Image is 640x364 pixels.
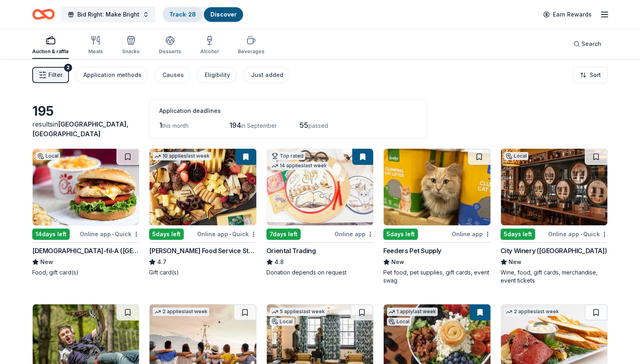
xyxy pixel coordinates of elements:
[270,318,294,326] div: Local
[32,148,139,277] a: Image for Chick-fil-A (Nashville Nolensville Pike)Local14days leftOnline app•Quick[DEMOGRAPHIC_DA...
[32,103,139,119] div: 195
[48,70,62,80] span: Filter
[391,257,404,267] span: New
[75,67,148,83] button: Application methods
[32,268,139,277] div: Food, gift card(s)
[36,152,60,160] div: Local
[590,70,601,80] span: Sort
[149,268,256,277] div: Gift card(s)
[149,229,184,240] div: 5 days left
[210,11,237,18] a: Discover
[501,268,608,285] div: Wine, food, gift cards, merchandise, event tickets
[266,268,374,277] div: Donation depends on request
[501,246,607,256] div: City Winery ([GEOGRAPHIC_DATA])
[32,5,55,24] a: Home
[112,231,114,237] span: •
[501,149,607,225] img: Image for City Winery (Nashville)
[159,48,181,55] div: Desserts
[452,229,491,239] div: Online app
[243,67,290,83] button: Just added
[169,11,196,18] a: Track· 28
[580,231,582,237] span: •
[573,67,608,83] button: Sort
[251,70,283,80] div: Just added
[501,229,535,240] div: 5 days left
[266,148,374,277] a: Image for Oriental TradingTop rated14 applieslast week7days leftOnline appOriental Trading4.8Dona...
[266,246,316,256] div: Oriental Trading
[40,257,53,267] span: New
[64,64,72,72] div: 2
[548,229,608,239] div: Online app Quick
[83,70,141,80] div: Application methods
[270,152,305,160] div: Top rated
[32,120,129,138] span: in
[122,32,139,59] button: Snacks
[538,7,596,22] a: Earn Rewards
[149,148,256,277] a: Image for Gordon Food Service Store10 applieslast week5days leftOnline app•Quick[PERSON_NAME] Foo...
[32,229,70,240] div: 14 days left
[383,229,418,240] div: 5 days left
[159,121,162,129] span: 1
[387,308,438,316] div: 1 apply last week
[88,32,103,59] button: Meals
[32,32,69,59] button: Auction & raffle
[299,121,308,129] span: 55
[274,257,284,267] span: 4.8
[149,246,256,256] div: [PERSON_NAME] Food Service Store
[238,48,264,55] div: Beverages
[229,121,241,129] span: 194
[335,229,374,239] div: Online app
[32,67,69,83] button: Filter2
[197,229,257,239] div: Online app Quick
[77,10,139,19] span: Bid Right: Make Bright
[61,6,156,23] button: Bid Right: Make Bright
[159,32,181,59] button: Desserts
[229,231,231,237] span: •
[383,246,441,256] div: Feeders Pet Supply
[238,32,264,59] button: Beverages
[267,149,373,225] img: Image for Oriental Trading
[80,229,139,239] div: Online app Quick
[162,122,189,129] span: this month
[241,122,277,129] span: in September
[200,32,218,59] button: Alcohol
[88,48,103,55] div: Meals
[308,122,328,129] span: passed
[159,106,417,116] div: Application deadlines
[270,162,328,170] div: 14 applies last week
[384,149,490,225] img: Image for Feeders Pet Supply
[153,152,211,160] div: 10 applies last week
[504,308,561,316] div: 2 applies last week
[32,48,69,55] div: Auction & raffle
[32,120,129,138] span: [GEOGRAPHIC_DATA], [GEOGRAPHIC_DATA]
[122,48,139,55] div: Snacks
[162,70,184,80] div: Causes
[383,268,490,285] div: Pet food, pet supplies, gift cards, event swag
[205,70,230,80] div: Eligibility
[270,308,326,316] div: 5 applies last week
[567,36,608,52] button: Search
[266,229,301,240] div: 7 days left
[150,149,256,225] img: Image for Gordon Food Service Store
[383,148,490,285] a: Image for Feeders Pet Supply5days leftOnline appFeeders Pet SupplyNewPet food, pet supplies, gift...
[200,48,218,55] div: Alcohol
[197,67,237,83] button: Eligibility
[33,149,139,225] img: Image for Chick-fil-A (Nashville Nolensville Pike)
[157,257,166,267] span: 4.7
[501,148,608,285] a: Image for City Winery (Nashville)Local5days leftOnline app•QuickCity Winery ([GEOGRAPHIC_DATA])Ne...
[582,39,601,49] span: Search
[32,119,139,139] div: results
[162,6,244,23] button: Track· 28Discover
[509,257,522,267] span: New
[154,67,190,83] button: Causes
[32,246,139,256] div: [DEMOGRAPHIC_DATA]-fil-A ([GEOGRAPHIC_DATA])
[153,308,209,316] div: 2 applies last week
[387,318,411,326] div: Local
[504,152,528,160] div: Local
